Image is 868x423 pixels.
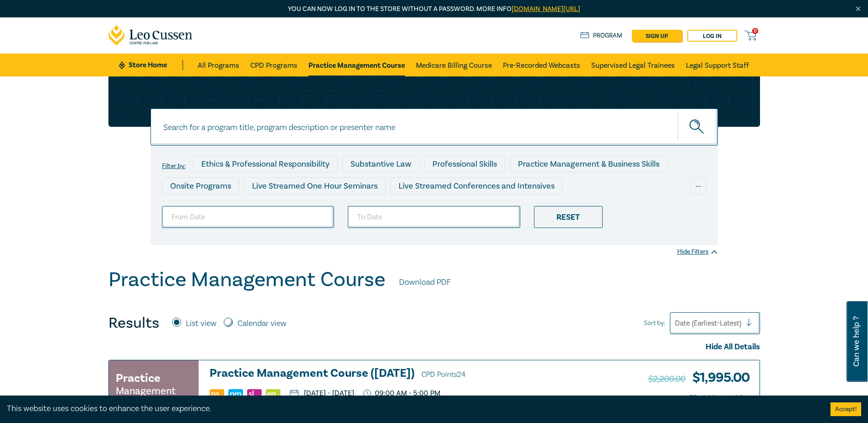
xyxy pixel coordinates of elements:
input: Search for a program title, program description or presenter name [151,108,718,146]
a: Log in [687,30,737,42]
div: Reset [534,206,603,228]
div: Ethics & Professional Responsibility [193,155,338,173]
div: Onsite Programs [162,177,239,195]
a: Download PDF [399,277,451,288]
a: Legal Support Staff [686,54,749,76]
img: Ethics & Professional Responsibility [266,389,280,398]
div: 10 CPD Point Packages [421,199,522,217]
div: Live Streamed Conferences and Intensives [390,177,563,195]
div: Practice Management & Business Skills [510,155,668,173]
input: To Date [348,206,520,228]
img: Practice Management & Business Skills [228,389,243,398]
div: Substantive Law [342,155,420,173]
span: 0 [752,28,758,34]
p: 09:00 AM - 5:00 PM [363,389,441,398]
div: Hide All Details [108,341,760,353]
div: Live Streamed Practical Workshops [162,199,307,217]
div: ... [690,177,706,195]
a: [DOMAIN_NAME][URL] [512,5,580,13]
a: Pre-Recorded Webcasts [503,54,580,76]
p: [DATE] - [DATE] [290,390,354,397]
img: Close [854,5,862,13]
div: Pre-Recorded Webcasts [312,199,417,217]
label: Calendar view [237,318,286,330]
h3: $ 1,995.00 [648,367,750,388]
a: Medicare Billing Course [416,54,492,76]
a: Practice Management Course ([DATE]) CPD Points24 [210,367,586,381]
h1: Practice Management Course [108,268,385,292]
img: Substantive Law [247,389,262,398]
button: Add to wishlist [689,393,750,403]
a: CPD Programs [250,54,297,76]
a: All Programs [198,54,239,76]
h4: Results [108,314,159,332]
h3: Practice [116,370,161,386]
a: sign up [632,30,682,42]
div: Live Streamed One Hour Seminars [244,177,386,195]
a: Program [580,31,623,41]
div: This website uses cookies to enhance the user experience. [7,403,817,415]
input: From Date [162,206,334,228]
label: List view [186,318,216,330]
button: Accept cookies [830,402,861,416]
a: Store Home [119,60,183,70]
p: You can now log in to the store without a password. More info [108,4,760,14]
span: $2,200.00 [648,373,685,385]
div: Professional Skills [424,155,505,173]
label: Filter by: [162,163,186,170]
a: Practice Management Course [308,54,405,76]
a: Supervised Legal Trainees [591,54,675,76]
h3: Practice Management Course ([DATE]) [210,367,586,381]
div: Hide Filters [677,247,718,256]
small: Management Course [116,386,192,405]
input: Sort by [675,318,677,328]
span: Can we help ? [852,307,861,376]
div: National Programs [526,199,610,217]
img: Professional Skills [210,389,224,398]
span: CPD Points 24 [421,370,465,379]
span: Sort by: [644,318,665,328]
